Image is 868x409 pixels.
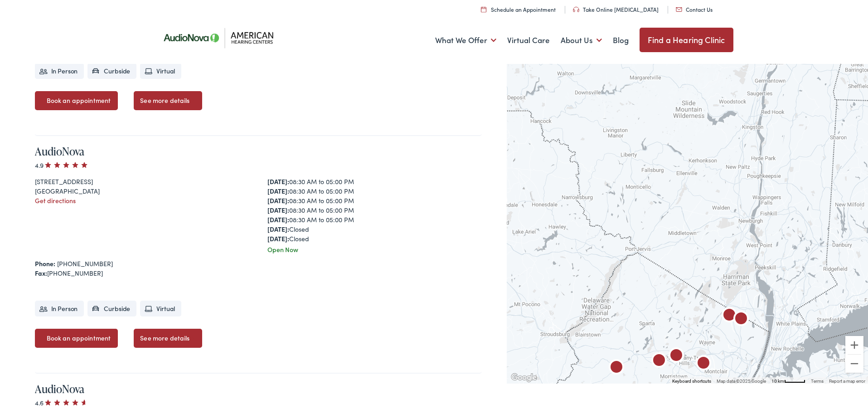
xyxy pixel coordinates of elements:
img: Google [509,372,539,384]
a: [PHONE_NUMBER] [57,259,113,268]
a: Take Online [MEDICAL_DATA] [573,5,659,13]
strong: [DATE]: [267,177,289,186]
strong: [DATE]: [267,205,289,214]
div: [GEOGRAPHIC_DATA] [35,186,250,196]
strong: [DATE]: [267,186,289,195]
a: See more details [134,329,202,348]
li: In Person [35,301,84,316]
a: Report a map error [829,379,865,384]
button: Zoom out [845,355,863,373]
strong: Phone: [35,259,55,268]
div: Open Now [267,245,482,254]
a: Open this area in Google Maps (opens a new window) [509,372,539,384]
a: Book an appointment [35,329,118,348]
div: American Hearing Centers by AudioNova [693,353,714,375]
strong: [DATE]: [267,224,289,234]
strong: Fax: [35,268,47,278]
img: utility icon [573,7,579,12]
a: See more details [134,91,202,110]
li: Virtual [140,301,181,316]
strong: [DATE]: [267,234,289,243]
div: AudioNova [606,357,627,379]
img: utility icon [676,7,682,12]
a: Terms (opens in new tab) [811,379,824,384]
li: In Person [35,63,84,79]
a: Book an appointment [35,91,118,110]
div: AudioNova [718,305,740,327]
a: Find a Hearing Clinic [640,28,733,52]
span: 4.6 [35,398,89,407]
button: Zoom in [845,336,863,354]
div: AudioNova [730,309,752,331]
a: Get directions [35,196,76,205]
div: 08:30 AM to 05:00 PM 08:30 AM to 05:00 PM 08:30 AM to 05:00 PM 08:30 AM to 05:00 PM 08:30 AM to 0... [267,177,482,243]
span: 10 km [771,379,784,384]
div: [PHONE_NUMBER] [35,268,482,278]
li: Curbside [87,63,136,79]
a: Virtual Care [507,24,550,57]
span: Map data ©2025 Google [717,379,766,384]
a: What We Offer [435,24,496,57]
a: Schedule an Appointment [481,5,556,13]
li: Virtual [140,63,181,79]
div: [STREET_ADDRESS] [35,177,250,186]
button: Map Scale: 10 km per 43 pixels [769,377,808,384]
a: Blog [613,24,629,57]
a: About Us [561,24,602,57]
strong: [DATE]: [267,215,289,224]
a: Contact Us [676,5,713,13]
div: AudioNova [665,346,687,367]
a: AudioNova [35,144,84,159]
li: Curbside [87,301,136,316]
a: AudioNova [35,381,84,396]
button: Keyboard shortcuts [672,378,711,385]
strong: [DATE]: [267,196,289,205]
img: utility icon [481,6,486,12]
span: 4.9 [35,161,89,170]
div: American Hearing Centers by AudioNova [648,351,670,372]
